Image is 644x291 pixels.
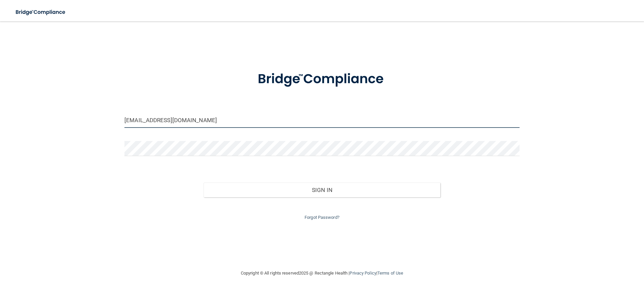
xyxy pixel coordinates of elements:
div: Copyright © All rights reserved 2025 @ Rectangle Health | | [200,262,444,284]
a: Privacy Policy [350,271,376,276]
img: bridge_compliance_login_screen.278c3ca4.svg [244,62,400,97]
button: Sign In [204,183,441,197]
a: Terms of Use [377,271,403,276]
input: Email [124,113,520,128]
img: bridge_compliance_login_screen.278c3ca4.svg [10,5,72,19]
a: Forgot Password? [305,215,339,220]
